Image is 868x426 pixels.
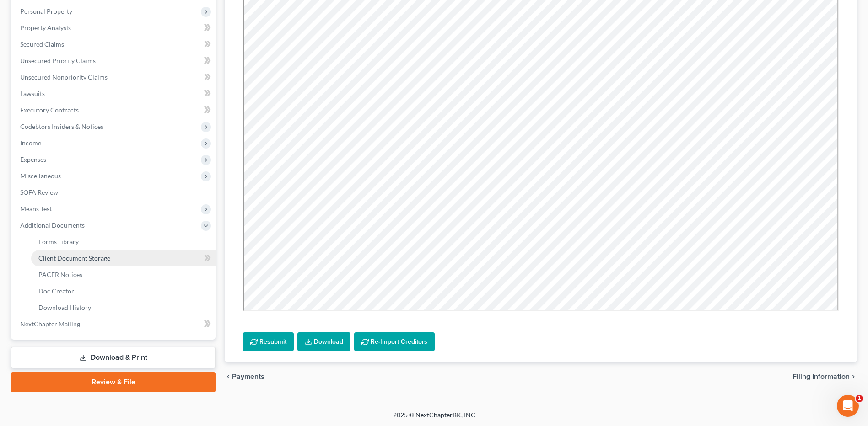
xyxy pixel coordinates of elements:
[13,20,216,36] a: Property Analysis
[13,316,216,332] a: NextChapter Mailing
[38,304,91,311] span: Download History
[20,122,103,130] span: Codebtors Insiders & Notices
[13,36,216,53] a: Secured Claims
[225,373,264,380] button: chevron_left Payments
[38,287,74,295] span: Doc Creator
[850,373,857,380] i: chevron_right
[20,90,45,97] span: Lawsuits
[232,373,264,380] span: Payments
[20,24,71,32] span: Property Analysis
[31,266,216,283] a: PACER Notices
[31,283,216,299] a: Doc Creator
[793,373,857,380] button: Filing Information chevron_right
[38,238,79,245] span: Forms Library
[20,188,58,196] span: SOFA Review
[38,271,82,278] span: PACER Notices
[856,395,863,402] span: 1
[20,139,41,147] span: Income
[13,69,216,85] a: Unsecured Nonpriority Claims
[20,221,85,229] span: Additional Documents
[11,372,216,392] a: Review & File
[20,7,72,15] span: Personal Property
[20,106,79,114] span: Executory Contracts
[13,184,216,201] a: SOFA Review
[13,102,216,118] a: Executory Contracts
[297,332,350,351] a: Download
[20,172,61,180] span: Miscellaneous
[20,57,96,64] span: Unsecured Priority Claims
[31,234,216,250] a: Forms Library
[11,347,216,368] a: Download & Print
[13,53,216,69] a: Unsecured Priority Claims
[20,40,64,48] span: Secured Claims
[38,254,110,262] span: Client Document Storage
[243,332,294,351] button: Resubmit
[225,373,232,380] i: chevron_left
[354,332,435,351] button: Re-Import Creditors
[20,320,80,328] span: NextChapter Mailing
[20,155,46,163] span: Expenses
[793,373,850,380] span: Filing Information
[20,73,108,81] span: Unsecured Nonpriority Claims
[13,85,216,102] a: Lawsuits
[837,395,859,417] iframe: Intercom live chat
[31,299,216,316] a: Download History
[31,250,216,266] a: Client Document Storage
[20,205,52,213] span: Means Test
